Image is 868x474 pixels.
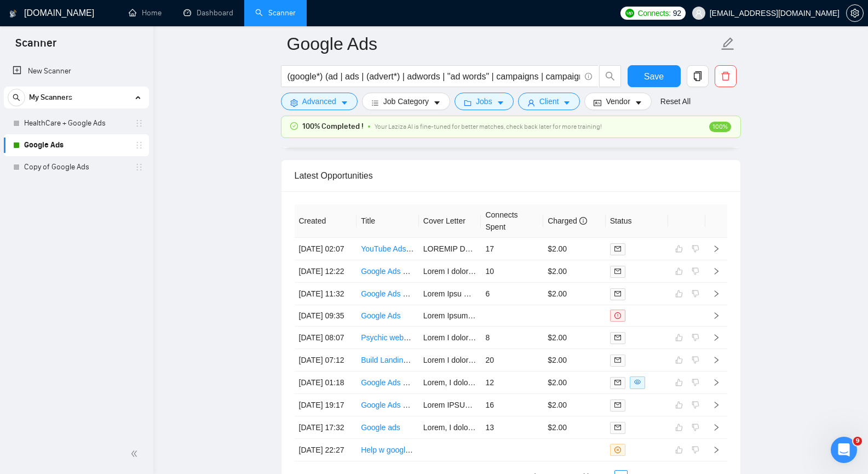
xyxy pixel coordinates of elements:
span: right [712,334,720,341]
td: $2.00 [543,327,606,349]
span: mail [614,424,621,431]
button: copy [687,65,709,87]
td: 12 [481,372,543,394]
td: [DATE] 02:07 [295,238,357,260]
span: mail [614,268,621,275]
a: Google Ads Campaign [361,289,438,298]
td: $2.00 [543,238,606,260]
iframe: Intercom live chat [831,437,857,463]
span: eye [634,379,641,385]
span: mail [614,245,621,252]
a: Psychic website help [361,333,432,342]
span: right [712,379,720,386]
span: idcard [594,99,601,107]
a: Google ads [361,423,400,432]
a: Reset All [660,95,691,107]
span: caret-down [635,99,642,107]
span: Client [539,95,559,107]
span: close-circle [614,447,621,453]
td: [DATE] 19:17 [295,394,357,416]
span: My Scanners [29,87,72,108]
span: mail [614,334,621,341]
a: Google Ads [361,311,400,320]
td: $2.00 [543,260,606,283]
td: [DATE] 17:32 [295,416,357,439]
button: settingAdvancedcaret-down [281,93,358,110]
button: idcardVendorcaret-down [584,93,651,110]
a: Google Ads Expert Needed for Appliance Repair Business [361,378,558,387]
span: Connects: [637,7,670,19]
span: check-circle [290,122,298,130]
a: Google Ads [24,134,128,156]
span: right [712,312,720,319]
th: Status [606,204,668,238]
button: setting [846,4,864,22]
button: delete [715,65,737,87]
input: Search Freelance Jobs... [288,70,580,83]
input: Scanner name... [287,30,718,58]
span: search [600,71,620,81]
td: [DATE] 22:27 [295,439,357,461]
td: Google Ads Campaign [357,283,419,305]
a: homeHome [129,8,162,18]
td: $2.00 [543,372,606,394]
td: [DATE] 11:32 [295,283,357,305]
td: 20 [481,349,543,372]
span: search [8,94,25,101]
button: Save [628,65,681,87]
span: Scanner [7,35,65,58]
a: dashboardDashboard [183,8,233,18]
td: $2.00 [543,416,606,439]
img: logo [9,5,17,22]
a: YouTube Ads Manager - Channel Restart [361,244,501,253]
a: Google Ads Specialist for Lead Generation in [GEOGRAPHIC_DATA], [GEOGRAPHIC_DATA] [361,267,680,276]
span: Advanced [302,95,336,107]
span: Charged [548,216,587,225]
span: Vendor [606,95,630,107]
th: Connects Spent [481,204,543,238]
td: $2.00 [543,394,606,416]
a: Help w google verification & updating information [361,446,527,454]
img: upwork-logo.png [625,9,634,18]
button: search [8,89,25,106]
span: 100% Completed ! [302,121,364,133]
td: $2.00 [543,349,606,372]
span: right [712,424,720,431]
li: My Scanners [4,87,149,178]
span: caret-down [433,99,441,107]
span: mail [614,290,621,297]
td: Psychic website help [357,327,419,349]
span: info-circle [585,73,592,80]
span: 9 [853,437,862,446]
a: setting [846,9,864,18]
td: 10 [481,260,543,283]
span: copy [687,71,708,81]
span: holder [135,163,143,172]
td: [DATE] 08:07 [295,327,357,349]
th: Cover Letter [419,204,481,238]
td: Google Ads Specialist for Lead Generation in Lyon, France [357,260,419,283]
span: Your Laziza AI is fine-tuned for better matches, check back later for more training! [375,123,602,130]
span: 100% [709,122,731,132]
span: mail [614,379,621,386]
span: right [712,290,720,298]
span: user [695,9,703,17]
span: right [712,446,720,454]
button: search [599,65,621,87]
td: [DATE] 12:22 [295,260,357,283]
td: Google ads [357,416,419,439]
span: Save [644,70,664,83]
span: right [712,245,720,253]
a: searchScanner [255,8,296,18]
td: [DATE] 09:35 [295,305,357,327]
span: setting [847,9,863,18]
td: 8 [481,327,543,349]
span: right [712,267,720,275]
th: Created [295,204,357,238]
span: bars [371,99,379,107]
span: setting [290,99,298,107]
th: Title [357,204,419,238]
span: holder [135,141,143,150]
span: right [712,356,720,364]
a: HealthCare + Google Ads [24,112,128,134]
